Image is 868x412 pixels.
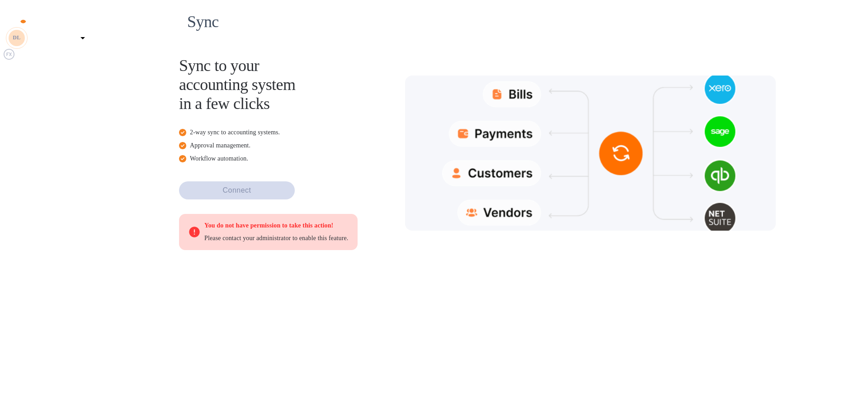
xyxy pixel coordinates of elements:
[187,12,850,31] h1: Sync
[13,34,20,41] b: DL
[14,14,52,25] img: Logo
[204,233,349,243] p: Please contact your administrator to enable this feature.
[179,56,405,113] h1: Sync to your accounting system in a few clicks
[4,49,14,60] img: Foreign exchange
[4,123,90,132] p: Sync
[30,32,75,44] p: DureLife Nutrition LLC
[179,128,405,137] p: 2-way sync to accounting systems.
[179,141,405,150] p: Approval management.
[4,4,90,14] div: Unpin categories
[823,369,868,412] iframe: Chat Widget
[4,133,24,139] b: Activate
[204,222,333,229] b: You do not have permission to take this action!
[179,154,405,163] p: Workflow automation.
